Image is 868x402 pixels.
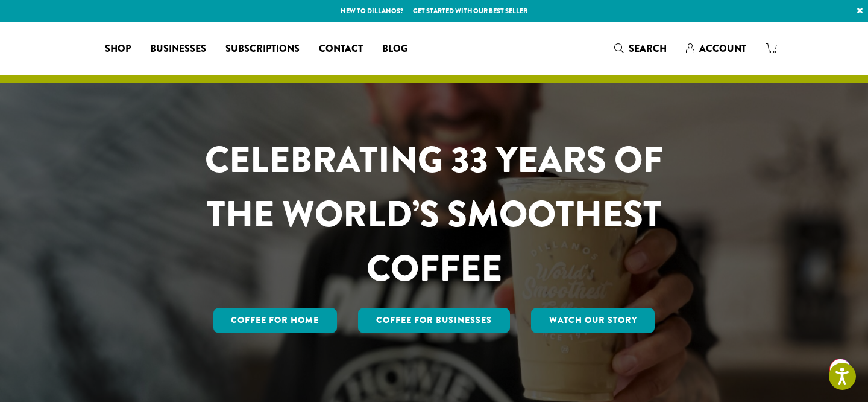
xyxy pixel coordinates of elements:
[629,42,667,56] span: Search
[95,39,140,59] a: Shop
[213,308,338,333] a: Coffee for Home
[105,42,131,57] span: Shop
[358,308,510,333] a: Coffee For Businesses
[413,6,527,16] a: Get started with our best seller
[150,42,206,57] span: Businesses
[699,42,746,56] span: Account
[169,133,699,296] h1: CELEBRATING 33 YEARS OF THE WORLD’S SMOOTHEST COFFEE
[382,42,407,57] span: Blog
[319,42,363,57] span: Contact
[225,42,300,57] span: Subscriptions
[531,308,655,333] a: Watch Our Story
[605,39,676,59] a: Search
